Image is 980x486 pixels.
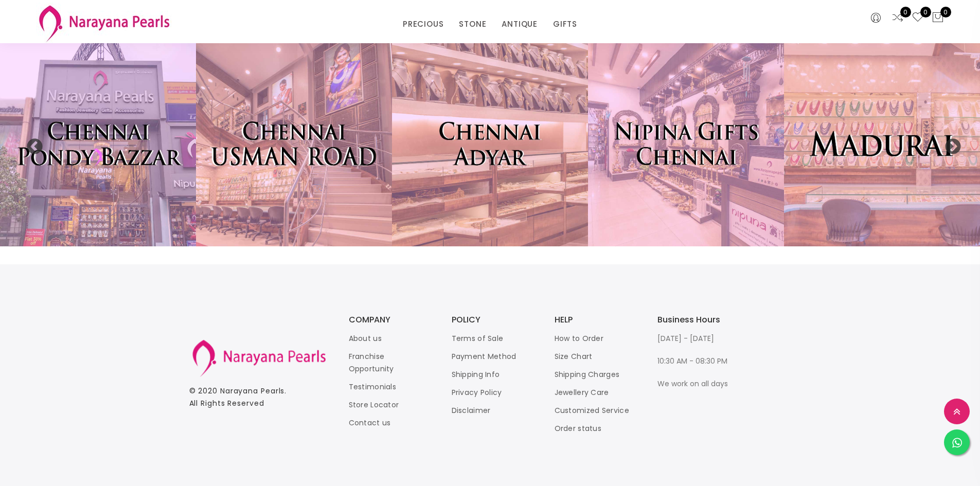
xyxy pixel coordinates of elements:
p: 10:30 AM - 08:30 PM [657,355,740,367]
a: Privacy Policy [452,387,502,398]
span: 0 [940,7,951,17]
h3: COMPANY [349,316,431,324]
a: 0 [892,11,904,25]
a: About us [349,333,382,344]
img: store-mad.jpg [784,41,980,247]
button: Next [944,138,954,149]
a: Store Locator [349,400,399,410]
img: store-adr.jpg [392,41,588,247]
p: [DATE] - [DATE] [657,332,740,345]
a: Narayana Pearls [220,386,285,396]
a: PRECIOUS [403,16,443,32]
a: Size Chart [555,351,593,362]
img: store-np.jpg [588,41,784,247]
p: We work on all days [657,377,740,390]
a: Contact us [349,418,391,428]
p: © 2020 . All Rights Reserved [189,385,328,409]
a: Payment Method [452,351,516,362]
span: 0 [920,7,931,17]
a: ANTIQUE [502,16,538,32]
a: 0 [912,11,924,25]
h3: POLICY [452,316,534,324]
a: Shipping Info [452,369,500,380]
h3: HELP [555,316,637,324]
a: Customized Service [555,405,629,416]
img: store-ur.jpg [196,41,392,247]
a: STONE [459,16,486,32]
a: GIFTS [553,16,577,32]
a: Franchise Opportunity [349,351,394,374]
a: Order status [555,423,602,434]
a: Disclaimer [452,405,491,416]
button: 0 [932,11,944,25]
a: Shipping Charges [555,369,620,380]
a: How to Order [555,333,604,344]
a: Jewellery Care [555,387,609,398]
a: Testimonials [349,382,397,392]
button: Previous [26,138,36,149]
a: Terms of Sale [452,333,504,344]
span: 0 [900,7,911,17]
h3: Business Hours [657,316,740,324]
